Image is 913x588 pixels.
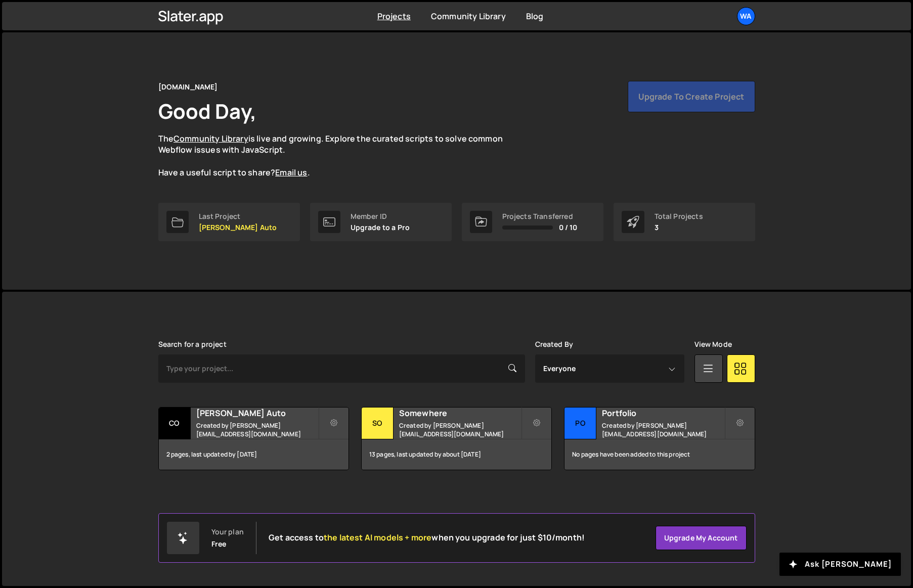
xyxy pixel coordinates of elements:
a: Upgrade my account [656,526,747,550]
div: Last Project [199,212,277,220]
p: The is live and growing. Explore the curated scripts to solve common Webflow issues with JavaScri... [158,133,523,178]
a: Wa [737,7,755,25]
div: Member ID [351,212,410,220]
a: Last Project [PERSON_NAME] Auto [158,203,300,241]
a: Email us [275,167,307,178]
a: Po Portfolio Created by [PERSON_NAME][EMAIL_ADDRESS][DOMAIN_NAME] No pages have been added to thi... [564,407,755,470]
div: No pages have been added to this project [564,439,754,470]
p: Upgrade to a Pro [351,223,410,232]
div: [DOMAIN_NAME] [158,81,218,93]
h2: Get access to when you upgrade for just $10/month! [269,533,585,542]
h2: Portfolio [602,408,724,419]
div: Po [564,408,596,439]
a: Community Library [173,133,248,144]
div: Free [211,540,227,548]
div: 2 pages, last updated by [DATE] [159,439,349,470]
a: So Somewhere Created by [PERSON_NAME][EMAIL_ADDRESS][DOMAIN_NAME] 13 pages, last updated by about... [361,407,552,470]
p: [PERSON_NAME] Auto [199,223,277,232]
small: Created by [PERSON_NAME][EMAIL_ADDRESS][DOMAIN_NAME] [399,421,521,438]
div: So [362,408,394,439]
span: the latest AI models + more [324,532,431,543]
a: Co [PERSON_NAME] Auto Created by [PERSON_NAME][EMAIL_ADDRESS][DOMAIN_NAME] 2 pages, last updated ... [158,407,349,470]
div: Your plan [211,528,244,536]
h1: Good Day, [158,97,256,125]
label: View Mode [694,340,732,348]
input: Type your project... [158,354,525,383]
h2: [PERSON_NAME] Auto [196,408,318,419]
button: Ask [PERSON_NAME] [779,553,901,576]
label: Search for a project [158,340,227,348]
h2: Somewhere [399,408,521,419]
small: Created by [PERSON_NAME][EMAIL_ADDRESS][DOMAIN_NAME] [196,421,318,438]
label: Created By [535,340,574,348]
span: 0 / 10 [559,223,578,232]
p: 3 [655,223,703,232]
a: Projects [377,11,411,22]
div: Co [159,408,191,439]
small: Created by [PERSON_NAME][EMAIL_ADDRESS][DOMAIN_NAME] [602,421,724,438]
a: Blog [526,11,544,22]
a: Community Library [431,11,506,22]
div: Total Projects [655,212,703,220]
div: 13 pages, last updated by about [DATE] [362,439,551,470]
div: Projects Transferred [502,212,578,220]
